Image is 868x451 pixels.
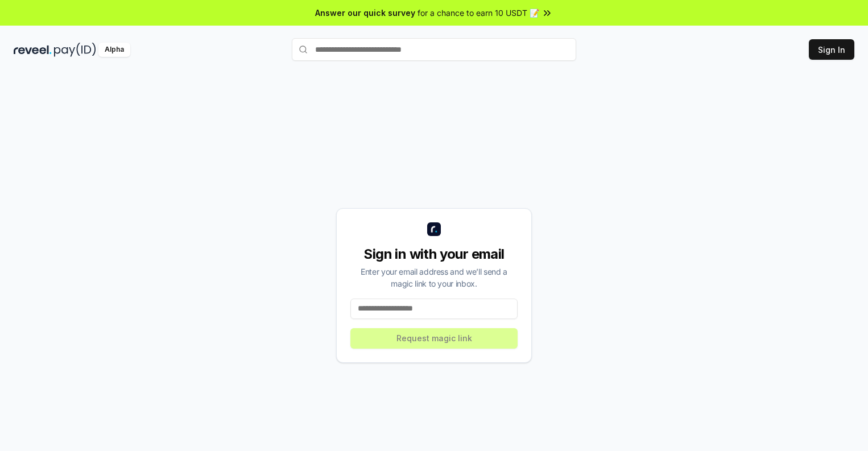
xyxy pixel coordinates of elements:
[427,222,441,236] img: logo_small
[350,266,518,289] div: Enter your email address and we’ll send a magic link to your inbox.
[54,43,96,57] img: pay_id
[315,7,415,19] span: Answer our quick survey
[809,39,854,60] button: Sign In
[350,245,518,263] div: Sign in with your email
[418,7,539,19] span: for a chance to earn 10 USDT 📝
[98,43,130,57] div: Alpha
[14,43,52,57] img: reveel_dark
